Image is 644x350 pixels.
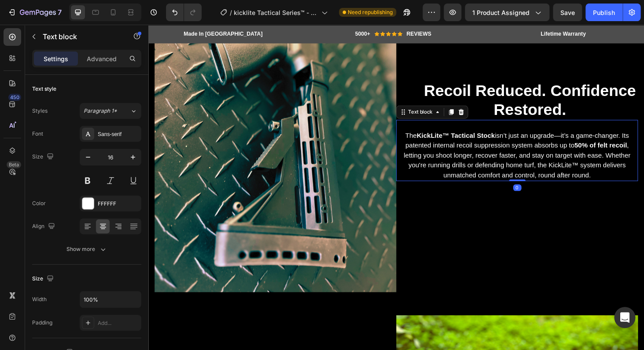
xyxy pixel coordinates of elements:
div: 450 [8,94,21,101]
p: The isn’t just an upgrade—it’s a game-changer. Its patented internal recoil suppression system ab... [265,113,521,166]
strong: Recoil Reduced. Confidence Restored. [294,61,519,99]
span: kicklite Tactical Series™ - Remington® 870 Success [234,8,318,17]
button: Publish [585,4,622,21]
strong: 50% of felt recoil [454,125,510,132]
div: Font [32,130,43,138]
iframe: Design area [148,25,644,350]
span: Save [560,9,575,16]
span: Paragraph 1* [84,107,117,115]
p: 7 [58,7,62,18]
div: FFFFFF [98,200,139,208]
span: / [230,8,232,17]
div: Undo/Redo [166,4,202,21]
div: Add... [98,319,139,327]
div: Sans-serif [98,130,139,138]
strong: KickLite™ Tactical Stock [286,114,369,122]
div: Width [32,295,47,303]
span: 1 product assigned [472,8,530,17]
button: Save [553,4,582,21]
div: Size [32,273,55,285]
input: Auto [80,291,141,307]
button: Show more [32,241,141,257]
button: Paragraph 1* [80,103,141,119]
div: Align [32,221,57,232]
div: Publish [593,8,615,17]
p: Settings [44,54,68,63]
div: Open Intercom Messenger [614,307,635,328]
button: 7 [4,4,66,21]
div: Show more [66,245,107,254]
div: Text style [32,85,56,93]
div: Styles [32,107,48,115]
div: Color [32,199,46,207]
span: Need republishing [348,8,393,16]
div: Padding [32,319,52,327]
button: 1 product assigned [465,4,549,21]
p: Text block [43,31,118,42]
div: Text block [275,89,305,97]
div: 0 [389,170,397,177]
div: Beta [7,161,21,168]
p: Advanced [87,54,117,63]
div: Size [32,151,55,163]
